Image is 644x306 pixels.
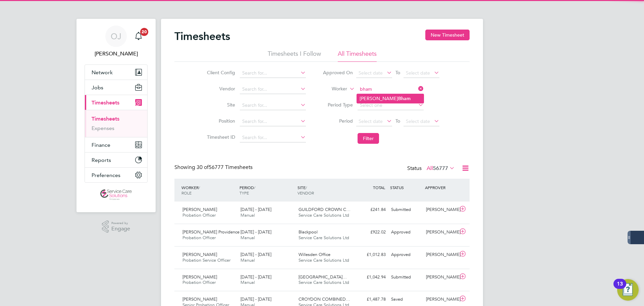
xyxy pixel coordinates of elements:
span: Engage [111,226,130,232]
span: Service Care Solutions Ltd [299,212,349,218]
span: Network [92,69,113,76]
span: 20 [140,28,148,36]
div: WORKER [180,181,238,199]
input: Search for... [240,69,306,78]
div: Showing [174,164,254,171]
div: £1,487.78 [354,294,388,305]
span: Powered by [111,220,130,226]
span: ROLE [181,190,192,195]
div: Approved [388,227,423,238]
input: Search for... [240,117,306,126]
div: [PERSON_NAME] [423,249,458,260]
span: Probation Officer [182,279,216,285]
span: [PERSON_NAME] [182,252,217,257]
span: Reports [92,157,111,163]
div: £1,042.94 [354,272,388,283]
span: Service Care Solutions Ltd [299,257,349,263]
span: [DATE] - [DATE] [240,229,271,235]
button: Filter [358,133,379,144]
div: APPROVER [423,181,458,193]
button: Open Resource Center, 13 new notifications [617,279,639,301]
div: Submitted [388,204,423,215]
span: [DATE] - [DATE] [240,296,271,302]
span: 56777 Timesheets [197,164,253,171]
span: 56777 [433,165,448,172]
span: 30 of [197,164,209,171]
div: Saved [388,294,423,305]
span: Oliver Jefferson [85,50,148,58]
a: OJ[PERSON_NAME] [85,26,148,58]
span: / [254,185,255,190]
span: Jobs [92,84,103,91]
label: Period Type [323,102,353,108]
label: Worker [317,86,347,92]
label: Client Config [205,70,235,76]
span: TYPE [239,190,249,195]
div: 13 [617,284,623,293]
span: CROYDON COMBINED… [299,296,350,302]
nav: Main navigation [76,19,156,212]
input: Search for... [358,85,424,94]
span: Manual [240,235,255,241]
img: servicecare-logo-retina.png [100,189,132,200]
span: Preferences [92,172,120,178]
span: To [393,117,402,125]
div: £241.84 [354,204,388,215]
a: 20 [132,26,145,47]
span: [DATE] - [DATE] [240,252,271,257]
span: / [199,185,200,190]
span: [PERSON_NAME] [182,296,217,302]
div: £922.02 [354,227,388,238]
button: Reports [85,152,147,167]
span: OJ [111,32,121,41]
label: Approved On [323,70,353,76]
li: [PERSON_NAME] [357,94,424,103]
span: Select date [406,118,430,124]
div: Status [407,164,456,173]
span: TOTAL [373,185,385,190]
button: Jobs [85,80,147,95]
b: Bham [398,96,411,101]
button: New Timesheet [425,30,470,40]
span: Probation Service Officer [182,257,230,263]
span: Select date [406,70,430,76]
label: Timesheet ID [205,134,235,140]
span: VENDOR [298,190,314,195]
a: Go to home page [85,189,148,200]
label: Site [205,102,235,108]
span: Manual [240,279,255,285]
label: Position [205,118,235,124]
div: Approved [388,249,423,260]
span: Select date [359,118,383,124]
input: Select one [358,101,424,110]
label: Vendor [205,86,235,92]
div: [PERSON_NAME] [423,272,458,283]
span: [PERSON_NAME] Providence [182,229,239,235]
span: [PERSON_NAME] [182,274,217,280]
span: Finance [92,142,110,148]
span: Select date [359,70,383,76]
button: Finance [85,137,147,152]
div: Submitted [388,272,423,283]
input: Search for... [240,101,306,110]
span: / [306,185,307,190]
div: STATUS [388,181,423,193]
li: Timesheets I Follow [268,50,321,62]
span: GUILDFORD CROWN C… [299,207,351,212]
div: SITE [296,181,354,199]
div: Timesheets [85,110,147,137]
span: Willesden Office [299,252,330,257]
a: Powered byEngage [102,220,130,233]
span: [PERSON_NAME] [182,207,217,212]
span: Service Care Solutions Ltd [299,235,349,241]
label: All [427,165,455,172]
div: [PERSON_NAME] [423,227,458,238]
span: [DATE] - [DATE] [240,207,271,212]
li: All Timesheets [338,50,377,62]
span: Service Care Solutions Ltd [299,279,349,285]
div: [PERSON_NAME] [423,294,458,305]
div: £1,012.83 [354,249,388,260]
div: [PERSON_NAME] [423,204,458,215]
span: To [393,68,402,77]
input: Search for... [240,133,306,142]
